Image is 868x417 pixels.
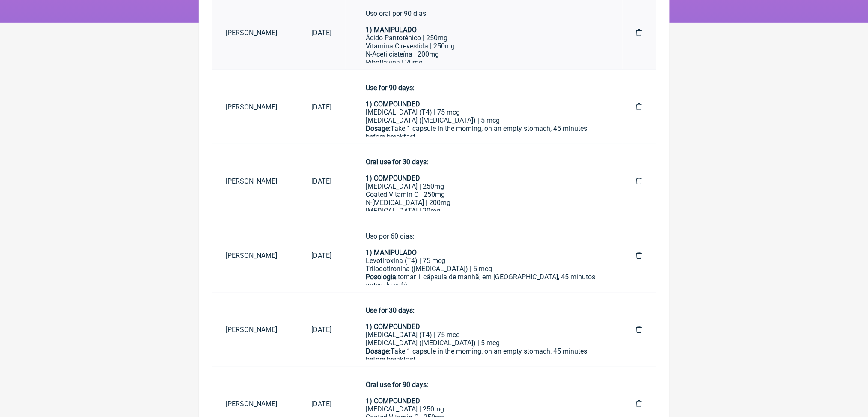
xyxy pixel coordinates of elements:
[366,174,602,313] div: [MEDICAL_DATA] | 250mg Coated Vitamin C | 250mg N-[MEDICAL_DATA] | 200mg [MEDICAL_DATA] | 20mg [M...
[366,347,391,355] strong: Dosage:
[352,225,616,285] a: Uso por 60 dias:1) MANIPULADOLevotiroxina (T4) | 75 mcgTriiodotironina ([MEDICAL_DATA]) | 5 mcgPo...
[366,50,602,58] div: N-Acetilcisteína | 200mg
[298,96,346,118] a: [DATE]
[366,232,602,289] div: Uso por 60 dias: Levotiroxina (T4) | 75 mcg Triiodotironina ([MEDICAL_DATA]) | 5 mcg tomar 1 cáps...
[366,381,429,389] strong: Oral use for 90 days:
[212,170,298,192] a: [PERSON_NAME]
[352,77,616,137] a: Use for 90 days:1) COMPOUNDED[MEDICAL_DATA] (T4) | 75 mcg[MEDICAL_DATA] ([MEDICAL_DATA]) | 5 mcgD...
[298,245,346,266] a: [DATE]
[212,96,298,118] a: [PERSON_NAME]
[366,9,602,34] div: Uso oral por 90 dias:
[366,158,429,166] strong: Oral use for 30 days:
[366,323,602,372] div: [MEDICAL_DATA] (T4) | 75 mcg [MEDICAL_DATA] ([MEDICAL_DATA]) | 5 mcg Take 1 capsule in the mornin...
[352,299,616,360] a: Use for 30 days:1) COMPOUNDED[MEDICAL_DATA] (T4) | 75 mcg[MEDICAL_DATA] ([MEDICAL_DATA]) | 5 mcgD...
[298,22,346,44] a: [DATE]
[366,58,602,75] div: Riboflavina | 20mg Tirosina | 100mg
[366,124,391,133] strong: Dosage:
[366,397,421,405] strong: 1) COMPOUNDED
[366,248,417,257] strong: 1) MANIPULADO
[366,174,421,182] strong: 1) COMPOUNDED
[366,84,415,92] strong: Use for 90 days:
[212,245,298,266] a: [PERSON_NAME]
[212,22,298,44] a: [PERSON_NAME]
[298,170,346,192] a: [DATE]
[212,319,298,341] a: [PERSON_NAME]
[298,393,346,415] a: [DATE]
[366,100,602,149] div: [MEDICAL_DATA] (T4) | 75 mcg [MEDICAL_DATA] ([MEDICAL_DATA]) | 5 mcg Take 1 capsule in the mornin...
[366,26,417,34] strong: 1) MANIPULADO
[298,319,346,341] a: [DATE]
[366,273,398,281] strong: Posologia:
[366,323,421,331] strong: 1) COMPOUNDED
[212,393,298,415] a: [PERSON_NAME]
[352,151,616,211] a: Oral use for 30 days:1) COMPOUNDED[MEDICAL_DATA] | 250mgCoated Vitamin C | 250mgN-[MEDICAL_DATA] ...
[366,306,415,314] strong: Use for 30 days:
[366,100,421,108] strong: 1) COMPOUNDED
[352,3,616,63] a: Uso oral por 90 dias:1) MANIPULADOÁcido Pantotênico | 250mgVitamina C revestida | 250mgN-Acetilci...
[366,34,602,50] div: Ácido Pantotênico | 250mg Vitamina C revestida | 250mg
